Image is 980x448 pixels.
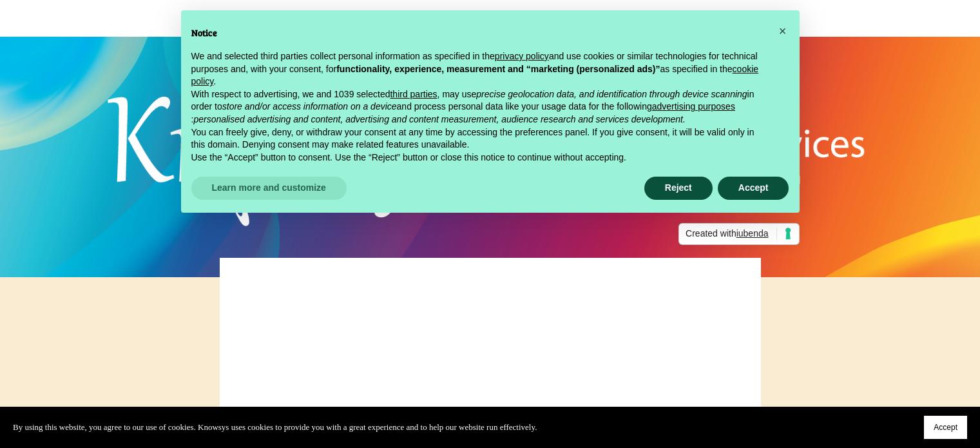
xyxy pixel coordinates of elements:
[193,114,685,124] em: personalised advertising and content, advertising and content measurement, audience research and ...
[191,88,769,126] p: With respect to advertising, we and 1039 selected , may use in order to and process personal data...
[191,151,769,164] p: Use the “Accept” button to consent. Use the “Reject” button or close this notice to continue with...
[678,223,799,245] a: Created withiubenda
[191,64,759,87] a: cookie policy
[652,101,735,113] button: advertising purposes
[644,177,713,200] button: Reject
[934,423,957,432] span: Accept
[191,126,769,151] p: You can freely give, deny, or withdraw your consent at any time by accessing the preferences pane...
[390,88,437,101] button: third parties
[779,24,787,38] span: ×
[476,89,747,99] em: precise geolocation data, and identification through device scanning
[191,50,769,88] p: We and selected third parties collect personal information as specified in the and use cookies or...
[13,420,537,434] p: By using this website, you agree to our use of cookies. Knowsys uses cookies to provide you with ...
[191,177,347,200] button: Learn more and customize
[736,228,769,239] span: iubenda
[924,416,967,439] button: Accept
[686,228,776,240] span: Created with
[191,26,769,40] h2: Notice
[336,64,660,74] strong: functionality, experience, measurement and “marketing (personalized ads)”
[495,51,549,61] a: privacy policy
[718,177,789,200] button: Accept
[222,101,397,112] em: store and/or access information on a device
[773,21,793,41] button: Close this notice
